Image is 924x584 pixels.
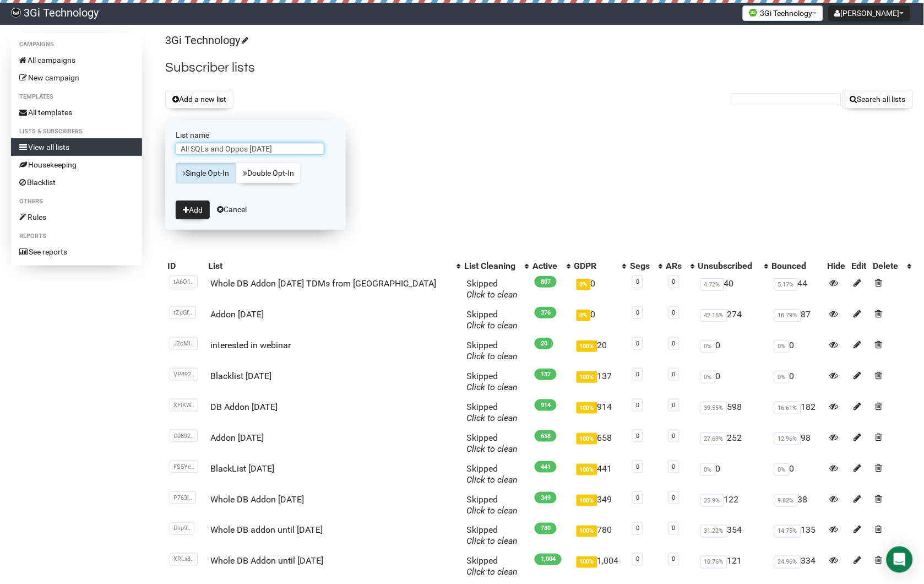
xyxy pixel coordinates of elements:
[577,464,597,475] span: 100%
[165,58,913,78] h2: Subscriber lists
[696,428,770,459] td: 252
[770,397,825,428] td: 182
[466,402,518,423] span: Skipped
[165,34,247,47] a: 3Gi Technology
[774,556,801,569] span: 24.96%
[577,526,597,537] span: 100%
[700,432,727,445] span: 27.69%
[11,156,142,174] a: Housekeeping
[466,320,518,331] a: Click to clean
[170,399,198,412] span: XFlKW..
[572,258,628,274] th: GDPR: No sort applied, activate to apply an ascending sort
[696,551,770,582] td: 121
[210,278,436,289] a: Whole DB Addon [DATE] TDMs from [GEOGRAPHIC_DATA]
[770,305,825,336] td: 87
[696,336,770,366] td: 0
[210,432,264,443] a: Addon [DATE]
[532,261,561,272] div: Active
[206,258,462,274] th: List: No sort applied, activate to apply an ascending sort
[466,474,518,485] a: Click to clean
[770,551,825,582] td: 334
[700,525,727,538] span: 31.22%
[572,366,628,397] td: 137
[572,490,628,521] td: 349
[696,459,770,490] td: 0
[770,490,825,521] td: 38
[210,525,323,536] a: Whole DB addon until [DATE]
[466,463,518,485] span: Skipped
[774,309,801,322] span: 18.79%
[850,258,871,274] th: Edit: No sort applied, sorting is disabled
[829,6,910,21] button: [PERSON_NAME]
[466,289,518,300] a: Click to clean
[743,6,823,21] button: 3Gi Technology
[664,258,696,274] th: ARs: No sort applied, activate to apply an ascending sort
[774,340,790,353] span: 0%
[170,553,198,566] span: XRLx8..
[535,461,557,473] span: 441
[843,90,913,109] button: Search all lists
[825,258,850,274] th: Hide: No sort applied, sorting is disabled
[636,556,639,563] a: 0
[672,309,676,316] a: 0
[466,432,518,454] span: Skipped
[636,402,639,409] a: 0
[11,230,142,243] li: Reports
[11,90,142,104] li: Templates
[636,340,639,347] a: 0
[466,505,518,516] a: Click to clean
[11,125,142,138] li: Lists & subscribers
[176,130,335,140] label: List name
[696,274,770,305] td: 40
[11,243,142,261] a: See reports
[577,556,597,568] span: 100%
[572,274,628,305] td: 0
[572,459,628,490] td: 441
[208,261,451,272] div: List
[672,556,676,563] a: 0
[535,276,557,288] span: 807
[828,261,848,272] div: Hide
[176,201,210,219] button: Add
[700,278,724,291] span: 4.72%
[672,463,676,471] a: 0
[210,463,274,474] a: BlackList [DATE]
[170,275,198,288] span: tA6O1..
[630,261,653,272] div: Segs
[636,494,639,501] a: 0
[577,279,591,290] span: 0%
[11,38,142,51] li: Campaigns
[577,371,597,383] span: 100%
[700,371,716,383] span: 0%
[170,522,194,535] span: Diip9..
[466,556,518,577] span: Skipped
[167,261,204,272] div: ID
[535,307,557,318] span: 376
[666,261,685,272] div: ARs
[466,382,518,392] a: Click to clean
[535,492,557,504] span: 349
[11,69,142,86] a: New campaign
[466,278,518,300] span: Skipped
[535,523,557,534] span: 780
[700,463,716,476] span: 0%
[577,495,597,506] span: 100%
[672,494,676,501] a: 0
[464,261,519,272] div: List Cleaning
[700,340,716,353] span: 0%
[636,463,639,471] a: 0
[466,371,518,392] span: Skipped
[672,278,676,285] a: 0
[572,428,628,459] td: 658
[774,278,798,291] span: 5.17%
[696,305,770,336] td: 274
[774,402,801,414] span: 16.61%
[774,525,801,538] span: 14.75%
[210,340,291,350] a: interested in webinar
[11,208,142,226] a: Rules
[11,8,21,18] img: 4201c117bde267367e2074cdc52732f5
[700,309,727,322] span: 42.15%
[672,525,676,532] a: 0
[535,399,557,411] span: 914
[165,90,233,109] button: Add a new list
